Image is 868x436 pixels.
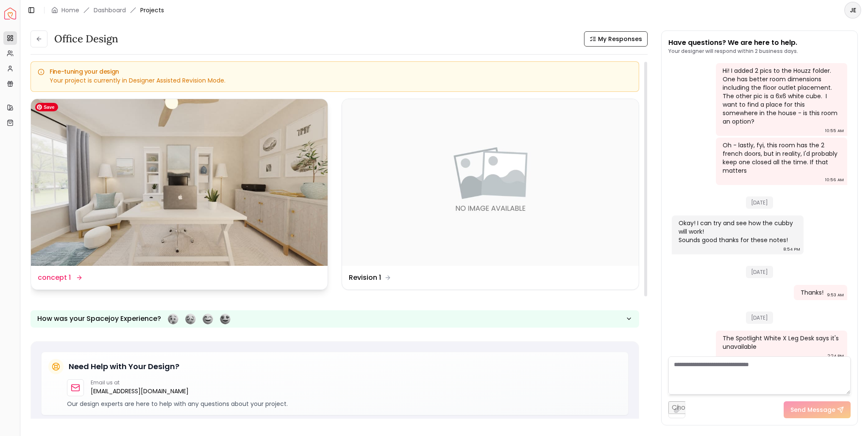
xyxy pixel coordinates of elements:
button: JE [844,2,861,19]
span: Projects [140,6,164,14]
span: JE [845,3,860,18]
nav: breadcrumb [51,6,164,14]
button: How was your Spacejoy Experience?Feeling terribleFeeling badFeeling goodFeeling awesome [31,310,639,328]
h3: Office design [54,32,118,46]
span: [DATE] [746,266,773,278]
div: The Spotlight White X Leg Desk says it's unavailable [723,334,839,351]
button: My Responses [584,31,648,47]
a: Spacejoy [4,8,16,19]
div: Thanks! [801,288,823,297]
span: [DATE] [746,196,773,209]
div: 8:54 PM [783,245,800,254]
h5: Fine-tuning your design [38,69,632,75]
a: Home [61,6,79,14]
div: 10:55 AM [825,127,844,135]
h5: Need Help with Your Design? [69,361,179,373]
div: Oh - lastly, fyi, this room has the 2 french doors, but in reality, I'd probably keep one closed ... [723,141,839,175]
a: [EMAIL_ADDRESS][DOMAIN_NAME] [91,386,189,396]
p: Email us at [91,379,189,386]
div: 10:56 AM [825,176,844,184]
a: Dashboard [94,6,126,14]
dd: concept 1 [38,273,71,283]
p: Your designer will respond within 2 business days. [668,48,798,55]
dd: Revision 1 [349,273,381,283]
div: Okay! I can try and see how the cubby will work! Sounds good thanks for these notes! [679,219,795,244]
div: Your project is currently in Designer Assisted Revision Mode. [38,76,632,85]
img: concept 1 [31,99,328,266]
p: How was your Spacejoy Experience? [37,314,161,324]
img: Revision 1 [342,99,639,266]
span: My Responses [598,35,642,43]
div: 9:53 AM [827,291,844,299]
a: concept 1concept 1 [31,99,328,290]
p: Have questions? We are here to help. [668,38,798,48]
span: [DATE] [746,312,773,324]
div: 2:24 PM [828,352,844,360]
p: Our design experts are here to help with any questions about your project. [67,400,621,408]
img: Spacejoy Logo [4,8,16,19]
div: Hi! I added 2 pics to the Houzz folder. One has better room dimensions including the floor outlet... [723,66,839,126]
span: Save [35,103,58,111]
